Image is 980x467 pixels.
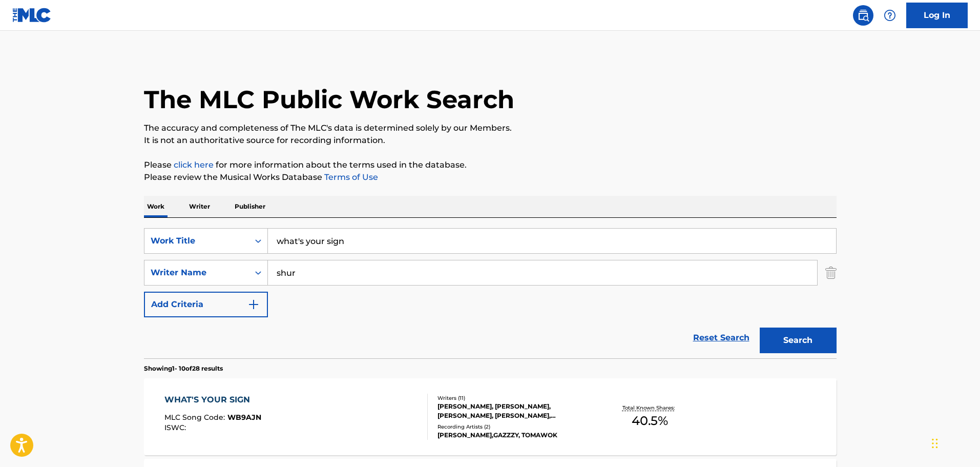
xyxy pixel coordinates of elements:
[880,5,900,26] div: Help
[622,404,677,412] p: Total Known Shares:
[144,171,837,184] p: Please review the Musical Works Database
[144,122,837,134] p: The accuracy and completeness of The MLC's data is determined solely by our Members.
[825,260,837,286] img: Delete Criterion
[437,402,592,420] div: [PERSON_NAME], [PERSON_NAME], [PERSON_NAME], [PERSON_NAME], [PERSON_NAME] [PERSON_NAME], [PERSON_...
[12,8,52,23] img: MLC Logo
[186,196,213,217] p: Writer
[164,394,261,406] div: WHAT'S YOUR SIGN
[322,172,378,182] a: Terms of Use
[632,412,668,430] span: 40.5 %
[144,228,837,358] form: Search Form
[144,84,514,115] h1: The MLC Public Work Search
[437,431,592,440] div: [PERSON_NAME],GAZZZY, TOMAWOK
[164,423,189,432] span: ISWC :
[144,159,837,171] p: Please for more information about the terms used in the database.
[174,160,214,170] a: click here
[144,292,268,317] button: Add Criteria
[760,328,837,353] button: Search
[932,428,938,459] div: Drag
[144,196,168,217] p: Work
[884,9,896,22] img: help
[857,9,869,22] img: search
[247,298,260,311] img: 9d2ae6d4665cec9f34b9.svg
[164,413,227,422] span: MLC Song Code :
[688,327,755,349] a: Reset Search
[144,134,837,147] p: It is not an authoritative source for recording information.
[151,235,243,247] div: Work Title
[437,423,592,431] div: Recording Artists ( 2 )
[853,5,873,26] a: Public Search
[929,418,980,467] iframe: Chat Widget
[151,267,243,279] div: Writer Name
[437,394,592,402] div: Writers ( 11 )
[144,364,223,373] p: Showing 1 - 10 of 28 results
[144,378,837,455] a: WHAT'S YOUR SIGNMLC Song Code:WB9AJNISWC:Writers (11)[PERSON_NAME], [PERSON_NAME], [PERSON_NAME],...
[232,196,268,217] p: Publisher
[906,3,968,28] a: Log In
[227,413,261,422] span: WB9AJN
